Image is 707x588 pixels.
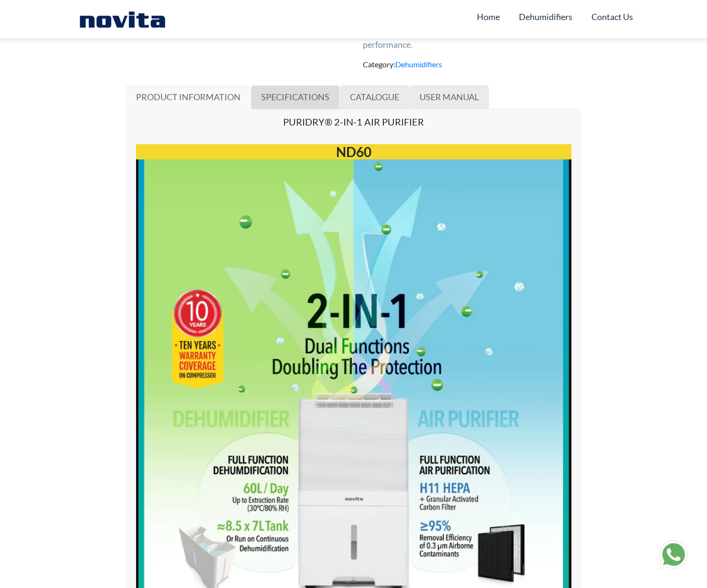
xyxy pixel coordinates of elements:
a: Dehumidifiers [395,60,442,69]
a: Home [477,8,500,26]
span: PRODUCT INFORMATION [136,92,241,102]
strong: ND60 [336,144,371,160]
span: Category: [363,60,442,69]
a: PRODUCT INFORMATION [126,85,251,109]
a: Contact Us [591,8,633,26]
span: SPECIFICATIONS [261,92,329,102]
a: USER MANUAL [410,85,489,109]
a: SPECIFICATIONS [251,85,339,109]
a: CATALOGUE [340,85,409,109]
span: USER MANUAL [420,92,479,102]
span: PURIDRY® 2-IN-1 AIR PURIFIER [283,116,424,127]
img: Novita [74,10,170,29]
a: Dehumidifiers [519,8,572,26]
span: CATALOGUE [350,92,399,102]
